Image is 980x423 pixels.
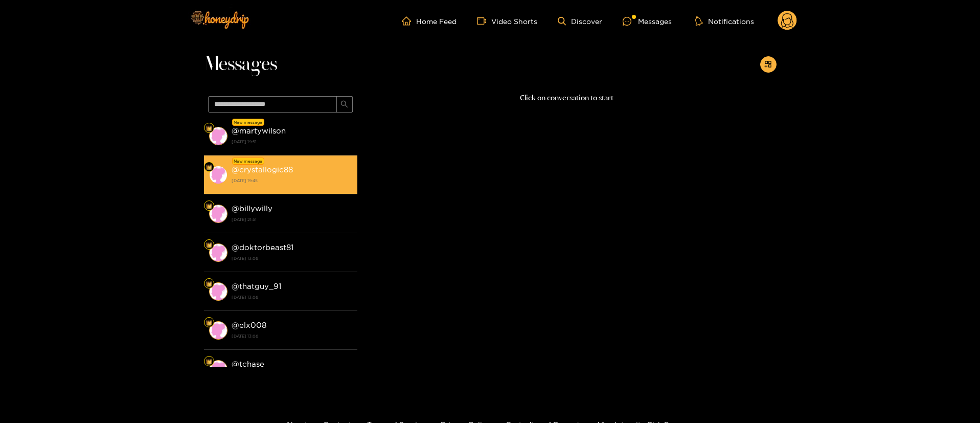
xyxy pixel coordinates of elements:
[206,320,212,326] img: Fan Level
[232,204,272,213] strong: @ billywilly
[357,92,777,104] p: Click on conversation to start
[232,215,352,224] strong: [DATE] 21:51
[232,126,286,135] strong: @ martywilson
[232,293,352,302] strong: [DATE] 13:06
[209,127,227,145] img: conversation
[232,158,264,165] div: New message
[209,282,227,301] img: conversation
[209,166,227,184] img: conversation
[558,17,602,26] a: Discover
[402,16,416,26] span: home
[204,52,277,77] span: Messages
[764,60,772,69] span: appstore-add
[206,359,212,365] img: Fan Level
[206,164,212,170] img: Fan Level
[232,137,352,146] strong: [DATE] 19:51
[232,119,264,126] div: New message
[760,56,777,73] button: appstore-add
[232,360,264,368] strong: @ tchase
[209,321,227,340] img: conversation
[232,176,352,185] strong: [DATE] 19:45
[340,100,348,109] span: search
[209,205,227,223] img: conversation
[206,242,212,248] img: Fan Level
[206,203,212,209] img: Fan Level
[477,16,491,26] span: video-camera
[692,16,757,26] button: Notifications
[477,16,537,26] a: Video Shorts
[206,281,212,287] img: Fan Level
[336,96,353,113] button: search
[232,331,352,341] strong: [DATE] 13:06
[232,254,352,263] strong: [DATE] 13:06
[402,16,457,26] a: Home Feed
[209,360,227,379] img: conversation
[623,15,672,27] div: Messages
[232,321,266,329] strong: @ elx008
[206,125,212,131] img: Fan Level
[232,165,293,174] strong: @ crystallogic88
[232,243,293,252] strong: @ doktorbeast81
[232,282,281,291] strong: @ thatguy_91
[209,243,227,262] img: conversation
